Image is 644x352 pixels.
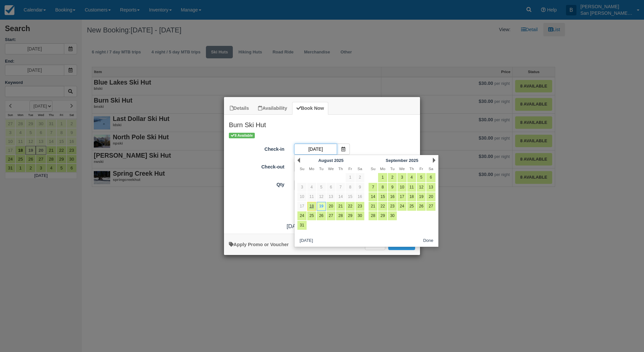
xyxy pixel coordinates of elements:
[388,183,397,192] a: 9
[229,242,289,247] a: Apply Voucher
[426,183,435,192] a: 13
[419,166,423,171] span: Friday
[380,166,385,171] span: Monday
[297,237,315,245] button: [DATE]
[327,202,335,211] a: 20
[307,211,316,220] a: 25
[297,221,306,230] a: 31
[307,192,316,201] a: 11
[328,166,334,171] span: Wednesday
[307,202,316,211] a: 18
[346,183,354,192] a: 8
[409,158,418,163] span: 2025
[407,183,416,192] a: 11
[355,211,364,220] a: 30
[317,183,326,192] a: 5
[349,166,352,171] span: Friday
[369,183,377,192] a: 7
[429,166,433,171] span: Saturday
[300,166,304,171] span: Sunday
[355,183,364,192] a: 9
[318,158,333,163] span: August
[369,192,377,201] a: 14
[397,202,406,211] a: 24
[397,183,406,192] a: 10
[417,173,426,182] a: 5
[336,183,345,192] a: 7
[407,192,416,201] a: 18
[287,223,327,229] span: [DATE] - [DATE]
[327,183,335,192] a: 6
[292,102,328,115] a: Book Now
[407,173,416,182] a: 4
[338,166,343,171] span: Thursday
[309,166,314,171] span: Monday
[417,202,426,211] a: 26
[355,192,364,201] a: 16
[378,192,387,201] a: 15
[229,133,255,138] span: 8 Available
[336,192,345,201] a: 14
[224,115,420,132] h2: Burn Ski Hut
[297,192,306,201] a: 10
[357,166,362,171] span: Saturday
[390,166,394,171] span: Tuesday
[327,211,335,220] a: 27
[297,211,306,220] a: 24
[378,173,387,182] a: 1
[334,158,344,163] span: 2025
[410,166,414,171] span: Thursday
[417,192,426,201] a: 19
[378,211,387,220] a: 29
[319,166,323,171] span: Tuesday
[297,183,306,192] a: 3
[317,202,326,211] a: 19
[433,158,435,163] a: Next
[378,202,387,211] a: 22
[224,161,289,170] label: Check-out
[399,166,405,171] span: Wednesday
[297,158,300,163] a: Prev
[371,166,375,171] span: Sunday
[327,192,335,201] a: 13
[297,202,306,211] a: 17
[224,115,420,230] div: Item Modal
[336,211,345,220] a: 28
[417,183,426,192] a: 12
[224,222,420,230] div: :
[386,158,408,163] span: September
[421,237,436,245] button: Done
[388,192,397,201] a: 16
[336,202,345,211] a: 21
[346,192,354,201] a: 15
[346,211,354,220] a: 29
[355,173,364,182] a: 2
[388,211,397,220] a: 30
[224,179,289,188] label: Qty
[307,183,316,192] a: 4
[397,192,406,201] a: 17
[369,202,377,211] a: 21
[226,102,253,115] a: Details
[355,202,364,211] a: 23
[407,202,416,211] a: 25
[254,102,291,115] a: Availability
[426,202,435,211] a: 27
[397,173,406,182] a: 3
[346,202,354,211] a: 22
[317,211,326,220] a: 26
[346,173,354,182] a: 1
[426,173,435,182] a: 6
[388,173,397,182] a: 2
[426,192,435,201] a: 20
[369,211,377,220] a: 28
[224,144,289,153] label: Check-in
[317,192,326,201] a: 12
[388,202,397,211] a: 23
[378,183,387,192] a: 8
